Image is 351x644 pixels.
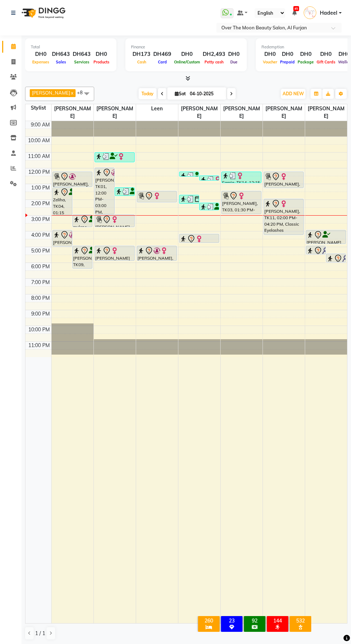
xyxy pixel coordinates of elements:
[201,50,227,58] div: DH2,493
[77,90,88,95] span: +8
[315,50,337,58] div: DH0
[27,137,51,144] div: 10:00 AM
[179,234,219,242] div: [PERSON_NAME], TK11, 04:15 PM-04:50 PM, Brow Lamination
[95,246,134,260] div: [PERSON_NAME] Customer, TK06, 05:00 PM-06:00 PM, Hair Wash And Dry,only curling hair
[30,263,51,270] div: 6:00 PM
[27,326,51,333] div: 10:00 PM
[245,617,264,624] div: 92
[30,247,51,255] div: 5:00 PM
[31,59,51,64] span: Expenses
[139,88,157,99] span: Today
[199,203,219,210] div: Sneha Indian, TK20, 02:15 PM-02:45 PM, Threading Eyebrow
[73,59,91,64] span: Services
[94,104,136,121] span: [PERSON_NAME]
[51,50,71,58] div: DH643
[70,90,73,96] a: x
[131,50,152,58] div: DH173
[137,246,177,260] div: [PERSON_NAME], TK21, 05:00 PM-06:00 PM, Manicure With Gel Polish
[304,6,316,19] img: Hadeel
[32,90,70,96] span: [PERSON_NAME]
[92,59,111,64] span: Products
[30,294,51,302] div: 8:00 PM
[188,88,223,99] input: 2025-10-04
[306,246,326,254] div: Hiba, TK15, 05:00 PM-05:35 PM, Hair Cut
[261,50,279,58] div: DH0
[283,91,304,96] span: ADD NEW
[95,153,134,162] div: [PERSON_NAME], TK02, 11:00 AM-11:40 AM, Blow Dry (Medium)
[229,59,239,64] span: Due
[73,246,92,268] div: [PERSON_NAME], TK09, 05:00 PM-06:30 PM, [PERSON_NAME] k protein short
[296,50,315,58] div: DH0
[203,59,225,64] span: Petty cash
[95,168,114,214] div: [PERSON_NAME], TK01, 12:00 PM-03:00 PM, Highlights Short,Roots Color,Hair Rinsage Kemon short
[25,104,51,112] div: Stylist
[296,59,315,64] span: Package
[199,617,218,624] div: 260
[305,104,347,121] span: [PERSON_NAME]
[30,200,51,207] div: 2:00 PM
[18,3,67,23] img: logo
[157,59,168,64] span: Card
[31,50,51,58] div: DH0
[131,44,241,50] div: Finance
[31,44,111,50] div: Total
[29,121,51,129] div: 9:00 AM
[92,50,111,58] div: DH0
[136,59,148,64] span: Cash
[263,104,305,121] span: [PERSON_NAME]
[222,191,261,214] div: [PERSON_NAME], TK03, 01:30 PM-03:00 PM, Nail Extension (HardGel - With Gelish Polish) (DH330)
[53,230,72,246] div: [PERSON_NAME], TK21, 04:00 PM-05:05 PM, Deplive Underarm,Deplive Full Arm
[53,188,72,215] div: Zeliha, TK04, 01:15 PM-03:05 PM, Deplive Full Body (Without Bikini),Deplive brazillian,Deplive Fu...
[227,50,241,58] div: DH0
[261,59,279,64] span: Voucher
[315,59,337,64] span: Gift Cards
[326,254,346,262] div: [PERSON_NAME] [PERSON_NAME], TK18, 05:30 PM-06:05 PM, Blow Dry (Medium)
[222,617,241,624] div: 23
[222,172,261,183] div: Samia, TK14, 12:15 PM-01:00 PM, Waxing Underarm,Cut And File Hand
[52,104,93,121] span: [PERSON_NAME]
[281,89,306,99] button: ADD NEW
[268,617,287,624] div: 144
[178,104,220,121] span: [PERSON_NAME]
[306,230,346,244] div: [PERSON_NAME] customer, TK08, 04:00 PM-04:55 PM, Hair Cut
[279,50,296,58] div: DH0
[53,172,92,187] div: [PERSON_NAME], TK01, 12:15 PM-01:15 PM, Pedicure With Gel Polish
[54,59,67,64] span: Sales
[279,59,296,64] span: Prepaid
[199,176,219,180] div: Samia, TK14, 12:30 PM-12:45 PM, Threading Chin
[137,191,177,202] div: [PERSON_NAME], TK03, 01:30 PM-02:15 PM, Classic Pedicure
[35,630,45,637] span: 1 / 1
[73,215,92,227] div: mylene, TK10, 03:00 PM-03:50 PM, Manicure With Gel Polish
[292,10,297,16] a: 45
[136,104,178,113] span: Leen
[173,91,188,96] span: Sat
[27,342,51,349] div: 11:00 PM
[221,104,263,121] span: [PERSON_NAME]
[95,215,134,227] div: [PERSON_NAME], TK07, 03:00 PM-03:50 PM, Nashi Filler Filler Therapy Express Treatment- Long
[293,6,299,11] span: 45
[264,172,303,188] div: [PERSON_NAME], TK03, 12:15 PM-01:20 PM, Eyelashes Extension Refill
[27,168,51,176] div: 12:00 PM
[30,216,51,223] div: 3:00 PM
[320,9,337,17] span: Hadeel
[264,199,303,235] div: [PERSON_NAME], TK11, 02:00 PM-04:20 PM, Classic Eyelashes Individual Extension,Eyelash Removal
[291,617,310,624] div: 532
[152,50,173,58] div: DH469
[115,188,134,196] div: Sana2, TK16, 01:15 PM-01:50 PM, Blow Dry(Long),Add On Hair Iron Curling
[173,50,201,58] div: DH0
[173,59,201,64] span: Online/Custom
[30,310,51,318] div: 9:00 PM
[179,195,199,203] div: Hanane, TK19, 01:45 PM-02:20 PM, Threading Eyebrow,Threading Upper Lip,Deplive Nose (DH33)
[30,231,51,239] div: 4:00 PM
[179,172,199,176] div: [PERSON_NAME] Arabic, TK12, 12:15 PM-12:30 PM, Threading Eyebrow
[30,279,51,286] div: 7:00 PM
[71,50,92,58] div: DH643
[30,184,51,192] div: 1:00 PM
[27,153,51,160] div: 11:00 AM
